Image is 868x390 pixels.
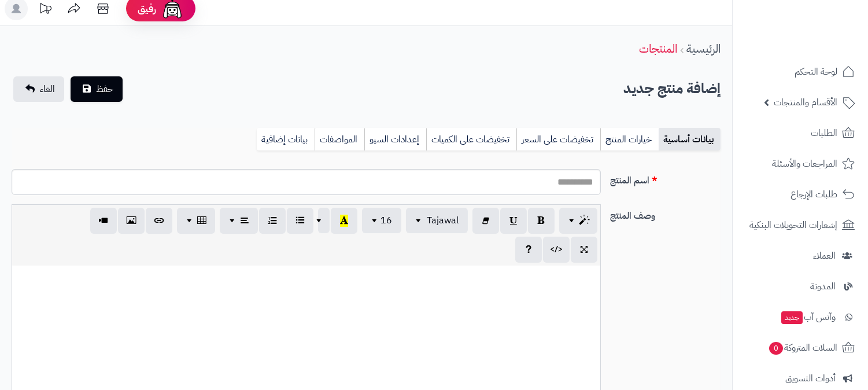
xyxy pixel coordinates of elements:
[810,278,836,295] span: المدونة
[811,125,837,141] span: الطلبات
[516,128,600,151] a: تخفيضات على السعر
[740,242,861,270] a: العملاء
[605,204,725,223] label: وصف المنتج
[257,128,315,151] a: بيانات إضافية
[789,29,857,53] img: logo-2.png
[138,2,156,16] span: رفيق
[813,248,836,264] span: العملاء
[740,181,861,208] a: طلبات الإرجاع
[772,156,837,172] span: المراجعات والأسئلة
[740,119,861,147] a: الطلبات
[639,40,677,57] a: المنتجات
[13,76,64,102] a: الغاء
[96,82,113,96] span: حفظ
[362,208,401,233] button: 16
[406,208,468,233] button: Tajawal
[71,76,123,102] button: حفظ
[780,309,836,325] span: وآتس آب
[426,128,516,151] a: تخفيضات على الكميات
[659,128,721,151] a: بيانات أساسية
[740,273,861,300] a: المدونة
[769,342,783,355] span: 0
[600,128,659,151] a: خيارات المنتج
[315,128,364,151] a: المواصفات
[774,94,837,111] span: الأقسام والمنتجات
[740,303,861,331] a: وآتس آبجديد
[623,77,721,101] h2: إضافة منتج جديد
[686,40,721,57] a: الرئيسية
[795,64,837,80] span: لوحة التحكم
[40,82,55,96] span: الغاء
[605,169,725,187] label: اسم المنتج
[740,334,861,362] a: السلات المتروكة0
[364,128,426,151] a: إعدادات السيو
[781,311,803,324] span: جديد
[749,217,837,233] span: إشعارات التحويلات البنكية
[785,370,836,387] span: أدوات التسويق
[740,211,861,239] a: إشعارات التحويلات البنكية
[768,340,837,356] span: السلات المتروكة
[740,150,861,178] a: المراجعات والأسئلة
[381,214,392,227] span: 16
[791,186,837,203] span: طلبات الإرجاع
[427,214,459,227] span: Tajawal
[740,58,861,86] a: لوحة التحكم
